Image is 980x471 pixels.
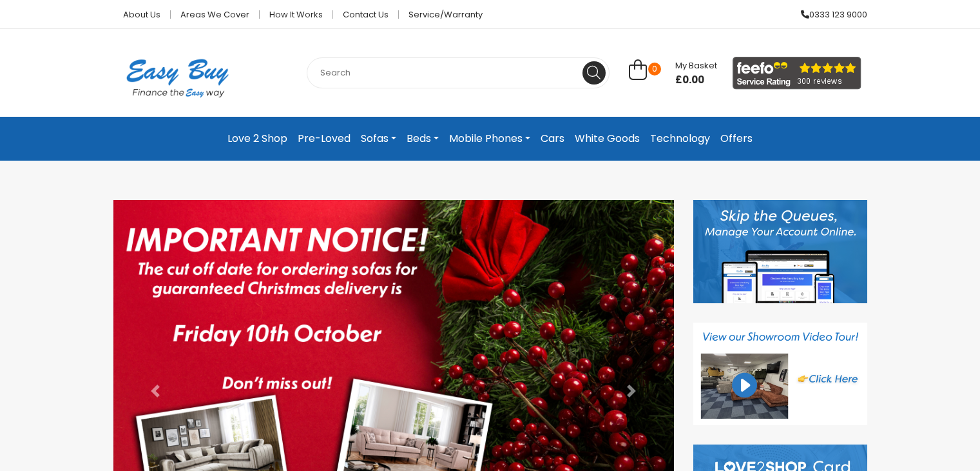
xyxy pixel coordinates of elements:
[675,74,717,86] span: £0.00
[715,127,758,150] a: Offers
[535,127,570,150] a: Cars
[356,127,401,150] a: Sofas
[791,10,867,19] a: 0333 123 9000
[675,59,717,72] span: My Basket
[401,127,444,150] a: Beds
[113,42,242,114] img: Easy Buy
[629,66,717,81] a: 0 My Basket £0.00
[693,323,867,426] img: Showroom Video
[570,127,645,150] a: White Goods
[171,10,260,19] a: Areas we cover
[733,57,861,90] img: feefo_logo
[645,127,715,150] a: Technology
[113,10,171,19] a: About Us
[307,57,610,88] input: Search
[333,10,399,19] a: Contact Us
[648,63,661,75] span: 0
[293,127,356,150] a: Pre-Loved
[693,200,867,303] img: Discover our App
[260,10,333,19] a: How it works
[399,10,483,19] a: Service/Warranty
[222,127,293,150] a: Love 2 Shop
[444,127,535,150] a: Mobile Phones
